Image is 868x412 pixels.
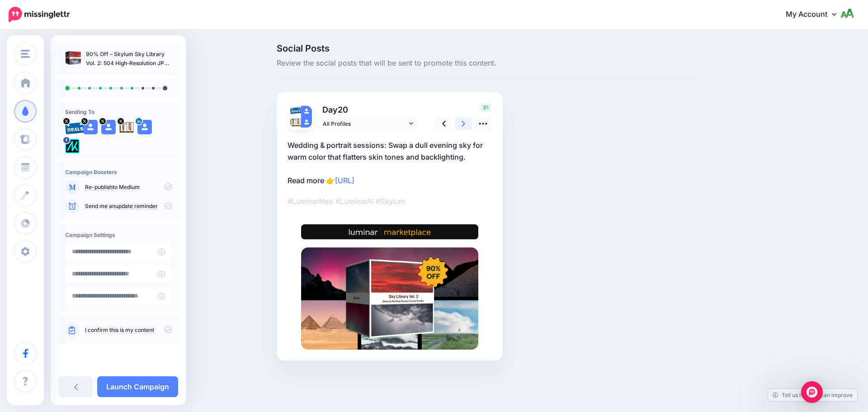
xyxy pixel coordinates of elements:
[277,44,696,53] span: Social Posts
[65,232,172,238] h4: Campaign Settings
[115,203,158,210] a: update reminder
[301,106,312,117] img: user_default_image.png
[21,50,30,58] img: menu.png
[65,109,172,115] h4: Sending To
[288,195,492,207] p: #LuminarNeo #LuminarAI #Skylum
[318,103,419,116] p: Day
[137,120,152,134] img: user_default_image.png
[85,202,172,210] p: Send me an
[290,117,301,128] img: agK0rCH6-27705.jpg
[335,176,354,185] a: [URL]
[85,183,172,191] p: to Medium
[83,120,98,134] img: user_default_image.png
[323,119,407,128] span: All Profiles
[777,4,854,26] a: My Account
[318,117,418,130] a: All Profiles
[85,184,113,191] a: Re-publish
[290,106,301,114] img: 95cf0fca748e57b5e67bba0a1d8b2b21-27699.png
[768,389,857,401] a: Tell us how we can improve
[481,103,491,112] span: 81
[65,120,85,134] img: 95cf0fca748e57b5e67bba0a1d8b2b21-27699.png
[338,105,348,114] span: 20
[101,120,116,134] img: user_default_image.png
[801,381,823,403] div: Open Intercom Messenger
[85,327,154,334] a: I confirm this is my content
[9,7,70,22] img: Missinglettr
[288,139,492,186] p: Wedding & portrait sessions: Swap a dull evening sky for warm color that flatters skin tones and ...
[65,50,81,66] img: 466a1a5f98df204bd7c84cfbecce06a2_thumb.jpg
[65,139,80,153] img: 300371053_782866562685722_1733786435366177641_n-bsa128417.png
[65,169,172,175] h4: Campaign Boosters
[301,117,312,128] img: user_default_image.png
[86,50,172,68] p: 90% Off – Skylum Sky Library Vol. 2: 504 High‑Resolution JPEG Skies for Sky Replacement | Luminar...
[119,120,134,134] img: agK0rCH6-27705.jpg
[288,216,492,350] img: e52ebda2cc31d78956363175b93254a5.jpg
[277,57,696,69] span: Review the social posts that will be sent to promote this content.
